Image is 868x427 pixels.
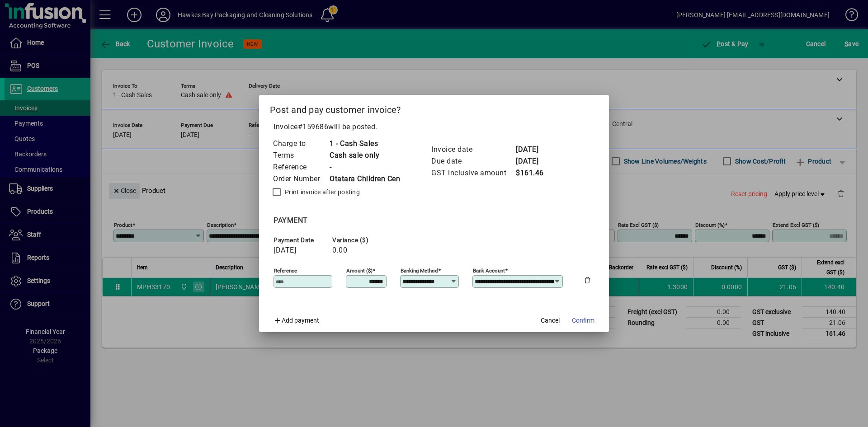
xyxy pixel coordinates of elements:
span: 0.00 [332,246,347,254]
p: Invoice will be posted . [270,122,598,132]
mat-label: Bank Account [473,267,505,274]
span: Add payment [282,317,319,324]
td: Order Number [273,173,329,185]
td: Reference [273,161,329,173]
td: Cash sale only [329,150,400,161]
button: Confirm [568,312,598,328]
mat-label: Reference [274,267,297,274]
td: 1 - Cash Sales [329,138,400,150]
td: Charge to [273,138,329,150]
span: #159686 [298,122,329,131]
td: [DATE] [515,144,552,155]
span: Confirm [572,316,594,325]
span: [DATE] [274,246,296,254]
button: Add payment [270,312,323,328]
td: Due date [431,155,515,167]
td: Otatara Children Cen [329,173,400,185]
span: Cancel [541,316,560,325]
td: Invoice date [431,144,515,155]
label: Print invoice after posting [283,188,360,197]
td: $161.46 [515,167,552,179]
td: GST inclusive amount [431,167,515,179]
td: - [329,161,400,173]
mat-label: Banking method [401,267,438,274]
h2: Post and pay customer invoice? [259,95,609,121]
button: Cancel [536,312,565,328]
span: Payment [274,216,308,225]
mat-label: Amount ($) [346,267,373,274]
td: Terms [273,150,329,161]
td: [DATE] [515,155,552,167]
span: Variance ($) [332,237,387,244]
span: Payment date [274,237,328,244]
